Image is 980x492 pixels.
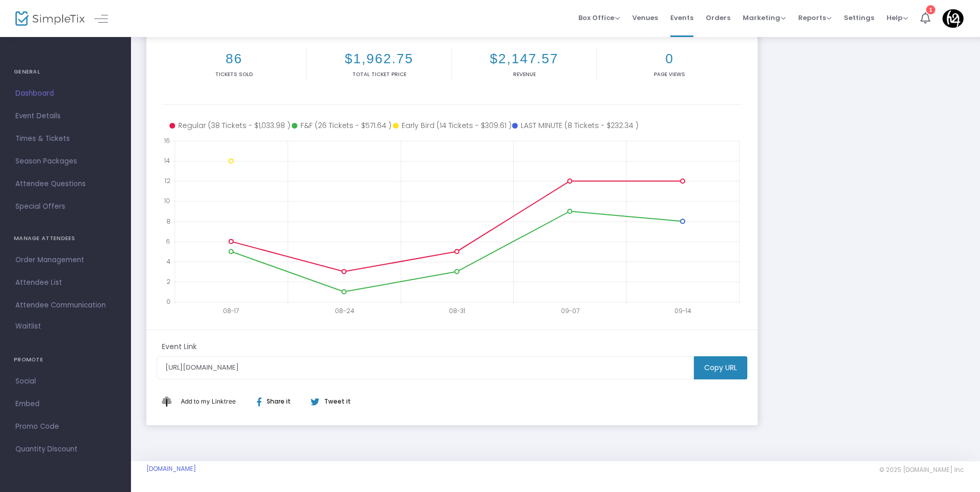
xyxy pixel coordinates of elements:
span: Settings [844,5,874,31]
div: Share it [247,397,310,406]
text: 08-17 [223,306,239,315]
span: Help [887,13,908,23]
h4: PROMOTE [14,350,117,370]
p: Page Views [599,70,740,78]
span: Events [670,5,693,31]
p: Tickets sold [164,70,304,78]
span: Reports [798,13,832,23]
span: Promo Code [15,420,116,433]
span: Attendee Communication [15,299,116,312]
span: Attendee Questions [15,177,116,191]
h2: $2,147.57 [454,51,594,67]
text: 4 [166,257,171,265]
a: [DOMAIN_NAME] [146,465,196,473]
text: 0 [166,297,171,306]
button: Add This to My Linktree [178,389,238,414]
span: Times & Tickets [15,132,116,145]
span: Add to my Linktree [181,397,236,405]
text: 2 [166,277,171,285]
h4: MANAGE ATTENDEES [14,228,117,249]
span: Box Office [578,13,620,23]
text: 08-24 [335,306,354,315]
h2: 0 [599,51,740,67]
span: © 2025 [DOMAIN_NAME] Inc. [879,466,965,474]
text: 16 [164,136,170,145]
text: 12 [164,176,171,185]
span: Embed [15,397,116,411]
span: Social [15,375,116,388]
span: Orders [706,5,730,31]
h4: GENERAL [14,62,117,82]
span: Attendee List [15,276,116,289]
span: Quantity Discount [15,443,116,456]
img: linktree [162,396,178,406]
m-panel-subtitle: Event Link [162,341,197,352]
text: 6 [166,236,170,245]
p: Total Ticket Price [309,70,449,78]
text: 10 [164,196,170,205]
p: Revenue [454,70,594,78]
text: 09-07 [561,306,579,315]
h2: 86 [164,51,304,67]
span: Waitlist [15,321,41,332]
text: 14 [164,156,170,165]
m-button: Copy URL [694,356,747,379]
span: Season Packages [15,155,116,168]
span: Event Details [15,110,116,123]
h2: $1,962.75 [309,51,449,67]
span: Special Offers [15,200,116,213]
div: Tweet it [300,397,356,406]
text: 8 [166,216,171,225]
text: 09-14 [674,306,691,315]
span: Dashboard [15,87,116,100]
text: 08-31 [449,306,465,315]
span: Venues [632,5,658,31]
span: Order Management [15,253,116,267]
div: 1 [926,5,935,14]
span: Marketing [743,13,786,23]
